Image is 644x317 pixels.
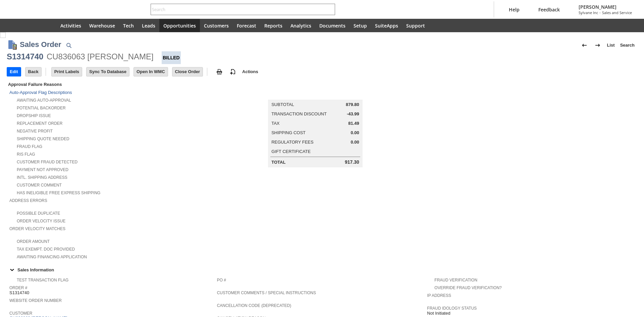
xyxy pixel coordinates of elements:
[200,19,233,32] a: Customers
[618,40,637,51] a: Search
[17,129,53,134] a: Negative Profit
[579,4,632,10] span: [PERSON_NAME]
[119,19,138,32] a: Tech
[7,265,637,274] td: Sales Information
[579,10,598,15] span: Sylvane Inc
[326,5,334,13] svg: Search
[138,19,159,32] a: Leads
[264,22,282,29] span: Reports
[17,175,67,180] a: Intl. Shipping Address
[9,198,47,203] a: Address Errors
[538,6,560,13] span: Feedback
[52,67,82,76] input: Print Labels
[271,121,279,126] a: Tax
[17,106,66,110] a: Potential Backorder
[233,19,260,32] a: Forecast
[162,51,181,64] div: Billed
[17,247,75,252] a: Tax Exempt. Doc Provided
[427,306,477,311] a: Fraud Idology Status
[286,19,315,32] a: Analytics
[354,22,367,29] span: Setup
[60,22,81,29] span: Activities
[9,226,65,231] a: Order Velocity Matches
[7,265,635,274] div: Sales Information
[594,41,602,49] img: Next
[260,19,286,32] a: Reports
[9,298,62,303] a: Website Order Number
[134,67,168,76] input: Open In WMC
[268,89,363,100] caption: Summary
[345,159,359,165] span: 917.30
[87,67,129,76] input: Sync To Database
[229,68,237,76] img: add-record.svg
[347,111,359,117] span: -43.99
[427,293,451,298] a: IP Address
[602,10,632,15] span: Sales and Service
[351,130,359,136] span: 0.00
[315,19,350,32] a: Documents
[47,51,154,62] div: CU836063 [PERSON_NAME]
[9,311,32,316] a: Customer
[346,102,359,107] span: 879.80
[8,19,24,32] a: Recent Records
[17,219,65,223] a: Order Velocity Issue
[9,285,27,290] a: Order #
[271,149,311,154] a: Gift Certificate
[580,41,588,49] img: Previous
[163,22,196,29] span: Opportunities
[9,290,29,296] span: S1314740
[28,21,36,30] svg: Shortcuts
[271,111,327,116] a: Transaction Discount
[17,191,100,195] a: Has Ineligible Free Express Shipping
[151,5,326,13] input: Search
[604,40,618,51] a: List
[217,290,316,295] a: Customer Comments / Special Instructions
[142,22,155,29] span: Leads
[427,311,450,316] span: Not Initiated
[271,160,285,165] a: Total
[351,140,359,145] span: 0.00
[271,140,313,145] a: Regulatory Fees
[17,152,35,157] a: RIS flag
[402,19,429,32] a: Support
[17,167,68,172] a: Payment not approved
[9,90,72,95] a: Auto-Approval Flag Descriptions
[17,144,42,149] a: Fraud Flag
[215,68,223,76] img: print.svg
[12,21,20,30] svg: Recent Records
[17,137,69,141] a: Shipping Quote Needed
[217,278,226,282] a: PO #
[271,102,294,107] a: Subtotal
[89,22,115,29] span: Warehouse
[239,69,261,74] a: Actions
[237,22,256,29] span: Forecast
[172,67,203,76] input: Close Order
[17,160,77,164] a: Customer Fraud Detected
[434,285,501,290] a: Override Fraud Verification?
[17,98,71,103] a: Awaiting Auto-Approval
[17,113,51,118] a: Dropship Issue
[271,130,306,135] a: Shipping Cost
[44,21,52,30] svg: Home
[204,22,229,29] span: Customers
[25,67,41,76] input: Back
[7,81,214,88] div: Approval Failure Reasons
[319,22,345,29] span: Documents
[17,239,50,244] a: Order Amount
[56,19,85,32] a: Activities
[17,121,62,126] a: Replacement Order
[7,67,21,76] input: Edit
[434,278,477,282] a: Fraud Verification
[85,19,119,32] a: Warehouse
[375,22,398,29] span: SuiteApps
[123,22,134,29] span: Tech
[17,183,62,188] a: Customer Comment
[406,22,425,29] span: Support
[217,303,291,308] a: Cancellation Code (deprecated)
[290,22,311,29] span: Analytics
[17,211,60,216] a: Possible Duplicate
[350,19,371,32] a: Setup
[17,278,68,282] a: Test Transaction Flag
[509,6,520,13] span: Help
[24,19,40,32] div: Shortcuts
